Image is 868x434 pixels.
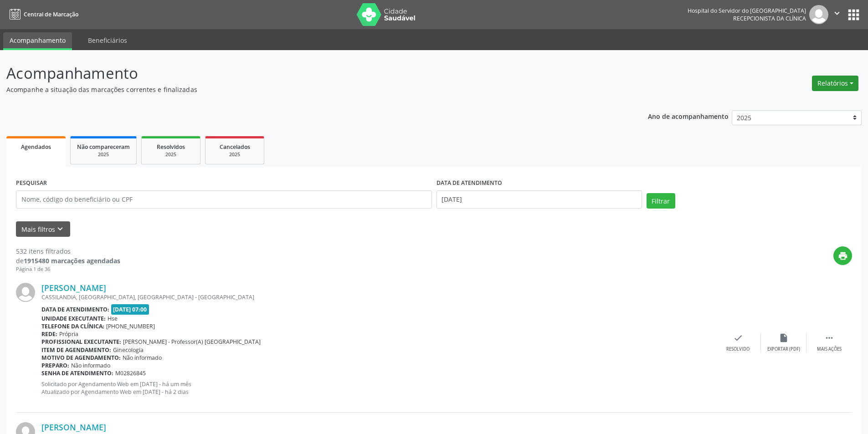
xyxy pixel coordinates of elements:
label: PESQUISAR [16,176,47,190]
div: 532 itens filtrados [16,246,120,256]
b: Motivo de agendamento: [41,354,121,362]
div: Mais ações [817,346,842,352]
i: insert_drive_file [779,333,789,343]
div: Página 1 de 36 [16,266,120,273]
div: de [16,256,120,266]
span: [PERSON_NAME] - Professor(A) [GEOGRAPHIC_DATA] [123,338,261,346]
i:  [824,333,834,343]
b: Profissional executante: [41,338,121,346]
a: Acompanhamento [3,32,72,50]
label: DATA DE ATENDIMENTO [437,176,502,190]
b: Telefone da clínica: [41,322,104,330]
p: Acompanhamento [6,62,605,85]
button:  [828,5,846,24]
input: Selecione um intervalo [437,190,642,209]
span: Não informado [123,354,162,362]
b: Item de agendamento: [41,346,111,354]
div: 2025 [212,151,257,158]
button: Mais filtroskeyboard_arrow_down [16,221,70,237]
span: Não informado [71,362,110,369]
div: Resolvido [726,346,750,352]
button: print [833,246,852,265]
span: Recepcionista da clínica [733,15,806,22]
span: Agendados [21,143,51,151]
img: img [16,283,35,302]
span: Hse [108,315,118,322]
button: Relatórios [812,76,858,91]
span: [PHONE_NUMBER] [106,322,155,330]
b: Rede: [41,330,57,338]
span: Não compareceram [77,143,130,151]
b: Data de atendimento: [41,306,109,313]
i: print [838,251,848,261]
b: Unidade executante: [41,315,106,322]
strong: 1915480 marcações agendadas [24,256,120,265]
span: Cancelados [220,143,250,151]
i: keyboard_arrow_down [55,224,65,234]
i:  [832,8,842,18]
a: Beneficiários [82,32,134,48]
span: Resolvidos [157,143,185,151]
div: 2025 [77,151,130,158]
span: Própria [59,330,78,338]
p: Acompanhe a situação das marcações correntes e finalizadas [6,85,605,94]
a: [PERSON_NAME] [41,283,106,293]
i: check [733,333,743,343]
b: Preparo: [41,362,69,369]
span: M02826845 [115,369,146,377]
span: Ginecologia [113,346,144,354]
div: 2025 [148,151,194,158]
p: Ano de acompanhamento [648,110,729,122]
a: [PERSON_NAME] [41,422,106,432]
button: Filtrar [647,193,675,209]
div: Exportar (PDF) [767,346,800,352]
input: Nome, código do beneficiário ou CPF [16,190,432,209]
p: Solicitado por Agendamento Web em [DATE] - há um mês Atualizado por Agendamento Web em [DATE] - h... [41,380,715,396]
a: Central de Marcação [6,7,78,22]
button: apps [846,7,862,23]
div: Hospital do Servidor do [GEOGRAPHIC_DATA] [688,7,806,15]
b: Senha de atendimento: [41,369,113,377]
span: Central de Marcação [24,10,78,18]
span: [DATE] 07:00 [111,304,149,315]
div: CASSILANDIA, [GEOGRAPHIC_DATA], [GEOGRAPHIC_DATA] - [GEOGRAPHIC_DATA] [41,293,715,301]
img: img [809,5,828,24]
